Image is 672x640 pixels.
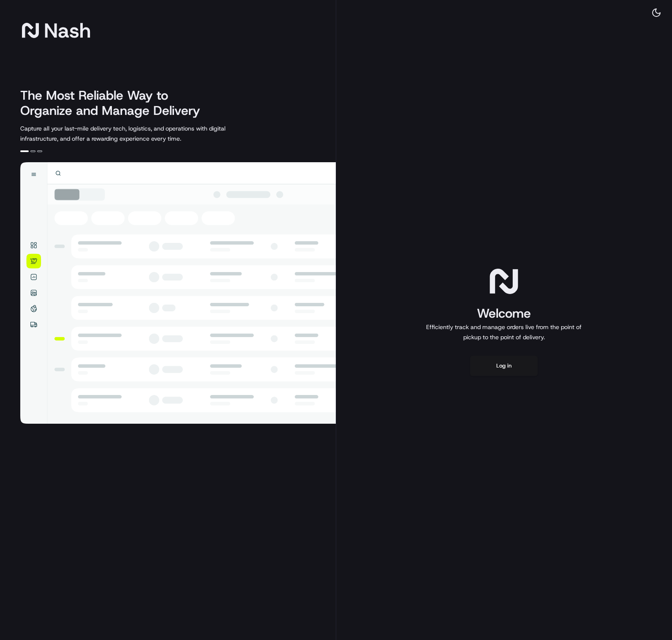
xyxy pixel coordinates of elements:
[44,22,91,39] span: Nash
[423,322,585,342] p: Efficiently track and manage orders live from the point of pickup to the point of delivery.
[470,356,538,376] button: Log in
[20,123,264,144] p: Capture all your last-mile delivery tech, logistics, and operations with digital infrastructure, ...
[20,88,209,118] h2: The Most Reliable Way to Organize and Manage Delivery
[20,162,336,424] img: illustration
[423,305,585,322] h1: Welcome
